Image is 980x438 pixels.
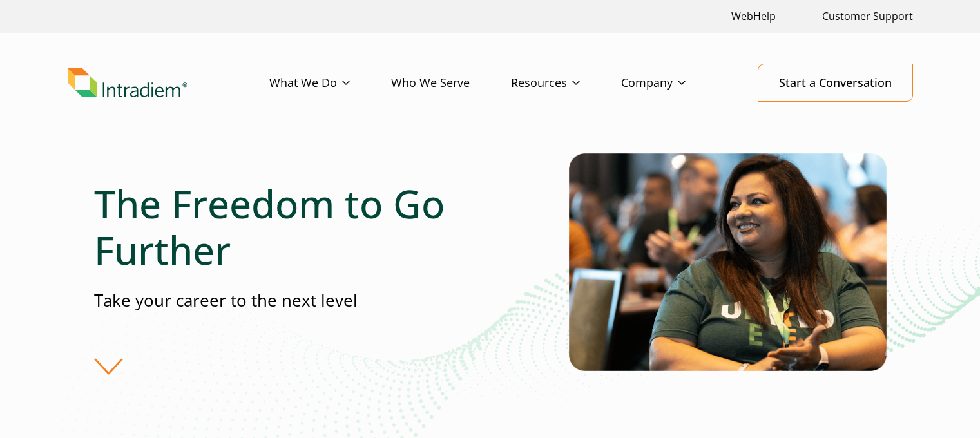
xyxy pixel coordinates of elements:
a: Resources [511,64,621,102]
p: Take your career to the next level [94,289,490,312]
a: Company [621,64,727,102]
h1: The Freedom to Go Further [94,180,490,273]
img: Intradiem [68,68,187,98]
a: Start a Conversation [758,64,913,102]
a: Who We Serve [391,64,511,102]
a: Link to homepage of Intradiem [68,68,269,98]
a: Customer Support [817,3,918,30]
a: What We Do [269,64,391,102]
a: Link opens in a new window [726,3,781,30]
